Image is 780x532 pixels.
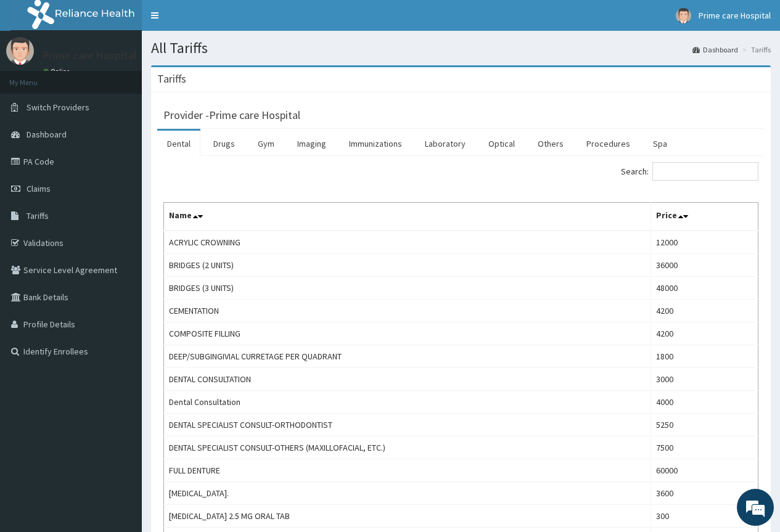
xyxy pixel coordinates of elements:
[528,131,573,157] a: Others
[676,8,691,23] img: User Image
[164,414,651,436] td: DENTAL SPECIALIST CONSULT-ORTHODONTIST
[643,131,677,157] a: Spa
[651,254,758,277] td: 36000
[27,210,49,221] span: Tariffs
[651,300,758,322] td: 4200
[6,37,34,65] img: User Image
[651,414,758,436] td: 5250
[478,131,525,157] a: Optical
[287,131,336,157] a: Imaging
[651,322,758,345] td: 4200
[164,368,651,391] td: DENTAL CONSULTATION
[651,203,758,231] th: Price
[621,162,758,181] label: Search:
[651,459,758,482] td: 60000
[164,322,651,345] td: COMPOSITE FILLING
[248,131,284,157] a: Gym
[157,73,186,84] h3: Tariffs
[164,505,651,528] td: [MEDICAL_DATA] 2.5 MG ORAL TAB
[164,482,651,505] td: [MEDICAL_DATA].
[27,183,51,194] span: Claims
[339,131,412,157] a: Immunizations
[651,277,758,300] td: 48000
[164,391,651,414] td: Dental Consultation
[164,459,651,482] td: FULL DENTURE
[27,129,67,140] span: Dashboard
[651,345,758,368] td: 1800
[651,436,758,459] td: 7500
[651,391,758,414] td: 4000
[27,102,89,113] span: Switch Providers
[163,110,300,121] h3: Provider - Prime care Hospital
[203,131,245,157] a: Drugs
[164,436,651,459] td: DENTAL SPECIALIST CONSULT-OTHERS (MAXILLOFACIAL, ETC.)
[157,131,200,157] a: Dental
[164,203,651,231] th: Name
[699,10,771,21] span: Prime care Hospital
[692,44,738,55] a: Dashboard
[651,368,758,391] td: 3000
[43,50,137,61] p: Prime care Hospital
[652,162,758,181] input: Search:
[651,505,758,528] td: 300
[151,40,771,56] h1: All Tariffs
[651,231,758,254] td: 12000
[577,131,640,157] a: Procedures
[164,277,651,300] td: BRIDGES (3 UNITS)
[43,67,73,76] a: Online
[164,254,651,277] td: BRIDGES (2 UNITS)
[164,300,651,322] td: CEMENTATION
[739,44,771,55] li: Tariffs
[415,131,475,157] a: Laboratory
[164,231,651,254] td: ACRYLIC CROWNING
[164,345,651,368] td: DEEP/SUBGINGIVIAL CURRETAGE PER QUADRANT
[651,482,758,505] td: 3600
